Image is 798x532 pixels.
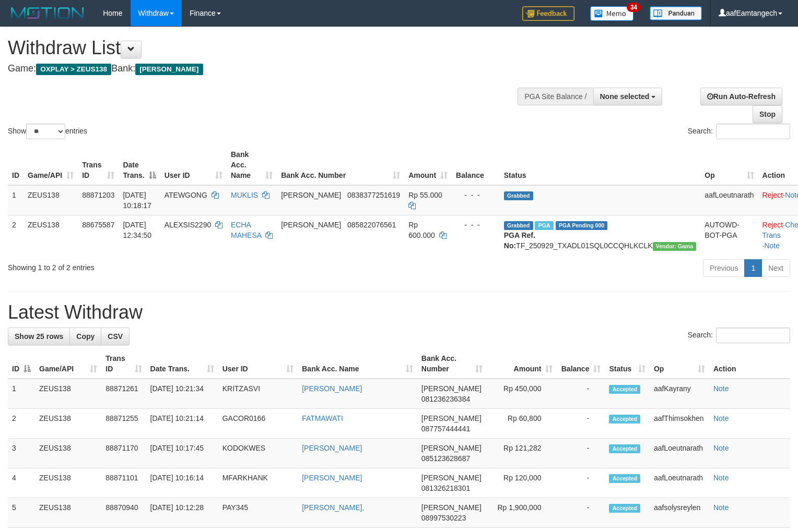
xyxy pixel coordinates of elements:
[231,191,258,199] a: MUKLIS
[146,349,218,379] th: Date Trans.: activate to sort column ascending
[8,498,35,528] td: 5
[703,259,745,277] a: Previous
[8,38,522,58] h1: Withdraw List
[82,191,114,199] span: 88871203
[8,5,87,21] img: MOTION_logo.png
[500,215,701,255] td: TF_250929_TXADL01SQL0CCQHLKCLK
[650,349,709,379] th: Op: activate to sort column ascending
[8,439,35,468] td: 3
[302,503,364,512] a: [PERSON_NAME],
[650,409,709,439] td: aafThimsokhen
[744,259,762,277] a: 1
[218,349,298,379] th: User ID: activate to sort column ascending
[650,439,709,468] td: aafLoeutnarath
[101,409,146,439] td: 88871255
[36,64,111,75] span: OXPLAY > ZEUS138
[713,414,729,422] a: Note
[688,328,790,343] label: Search:
[557,379,605,409] td: -
[700,215,758,255] td: AUTOWD-BOT-PGA
[35,468,101,498] td: ZEUS138
[218,468,298,498] td: MFARKHANK
[609,415,640,424] span: Accepted
[8,215,24,255] td: 2
[487,439,557,468] td: Rp 121,282
[8,145,24,185] th: ID
[609,504,640,513] span: Accepted
[421,414,482,422] span: [PERSON_NAME]
[231,221,261,239] a: ECHA MAHESA
[26,124,65,139] select: Showentries
[487,349,557,379] th: Amount: activate to sort column ascending
[688,124,790,139] label: Search:
[753,105,782,123] a: Stop
[277,145,404,185] th: Bank Acc. Number: activate to sort column ascending
[557,409,605,439] td: -
[421,503,482,512] span: [PERSON_NAME]
[101,328,130,345] a: CSV
[347,191,400,199] span: Copy 0838377251619 to clipboard
[764,241,780,250] a: Note
[609,474,640,483] span: Accepted
[15,332,63,341] span: Show 25 rows
[518,88,593,105] div: PGA Site Balance /
[302,474,362,482] a: [PERSON_NAME]
[762,191,783,199] a: Reject
[302,444,362,452] a: [PERSON_NAME]
[146,468,218,498] td: [DATE] 10:16:14
[227,145,277,185] th: Bank Acc. Name: activate to sort column ascending
[146,498,218,528] td: [DATE] 10:12:28
[35,379,101,409] td: ZEUS138
[716,124,790,139] input: Search:
[35,409,101,439] td: ZEUS138
[218,409,298,439] td: GACOR0166
[504,221,533,230] span: Grabbed
[218,379,298,409] td: KRITZASVI
[421,474,482,482] span: [PERSON_NAME]
[24,215,78,255] td: ZEUS138
[101,349,146,379] th: Trans ID: activate to sort column ascending
[713,444,729,452] a: Note
[522,6,574,21] img: Feedback.jpg
[8,185,24,215] td: 1
[605,349,649,379] th: Status: activate to sort column ascending
[8,379,35,409] td: 1
[700,185,758,215] td: aafLoeutnarath
[487,498,557,528] td: Rp 1,900,000
[8,468,35,498] td: 4
[298,349,417,379] th: Bank Acc. Name: activate to sort column ascending
[700,88,782,105] a: Run Auto-Refresh
[8,409,35,439] td: 2
[421,395,470,403] span: Copy 081236236384 to clipboard
[119,145,160,185] th: Date Trans.: activate to sort column descending
[716,328,790,343] input: Search:
[557,349,605,379] th: Balance: activate to sort column ascending
[556,221,608,230] span: PGA Pending
[417,349,487,379] th: Bank Acc. Number: activate to sort column ascending
[700,145,758,185] th: Op: activate to sort column ascending
[421,384,482,393] span: [PERSON_NAME]
[347,221,396,229] span: Copy 085822076561 to clipboard
[504,231,535,250] b: PGA Ref. No:
[302,384,362,393] a: [PERSON_NAME]
[487,468,557,498] td: Rp 120,000
[709,349,790,379] th: Action
[8,328,70,345] a: Show 25 rows
[421,484,470,492] span: Copy 081326218301 to clipboard
[146,409,218,439] td: [DATE] 10:21:14
[713,384,729,393] a: Note
[609,385,640,394] span: Accepted
[101,498,146,528] td: 88870940
[24,185,78,215] td: ZEUS138
[650,379,709,409] td: aafKayrany
[165,221,212,229] span: ALEXSIS2290
[165,191,207,199] span: ATEWGONG
[160,145,227,185] th: User ID: activate to sort column ascending
[101,439,146,468] td: 88871170
[600,92,650,101] span: None selected
[8,302,790,323] h1: Latest Withdraw
[713,474,729,482] a: Note
[123,191,151,210] span: [DATE] 10:18:17
[76,332,95,341] span: Copy
[69,328,101,345] a: Copy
